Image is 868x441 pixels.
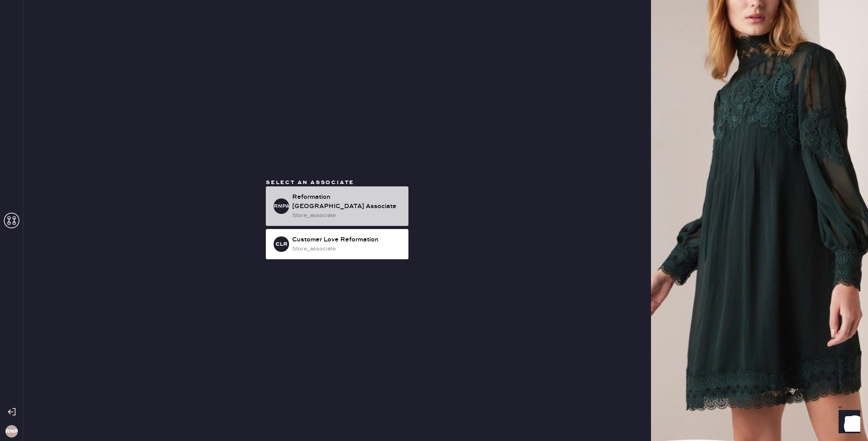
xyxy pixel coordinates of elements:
h3: CLR [276,241,288,247]
h3: RNP [5,429,18,434]
h3: RNPA [274,203,289,209]
div: Customer Love Reformation [292,235,402,245]
div: store_associate [292,245,402,253]
div: store_associate [292,211,402,220]
span: Select an associate [266,179,354,186]
div: Reformation [GEOGRAPHIC_DATA] Associate [292,193,402,211]
iframe: Front Chat [831,406,865,439]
